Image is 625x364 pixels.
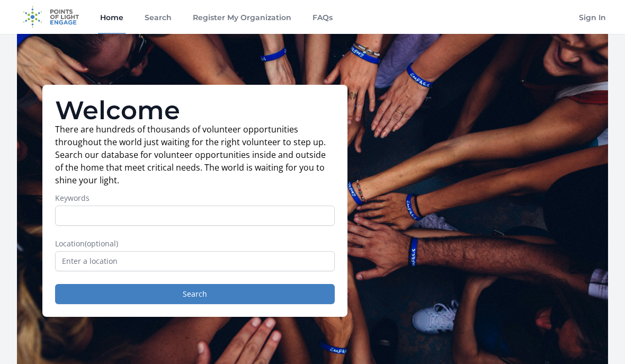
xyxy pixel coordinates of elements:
[55,193,335,203] label: Keywords
[55,123,335,187] p: There are hundreds of thousands of volunteer opportunities throughout the world just waiting for ...
[55,284,335,304] button: Search
[85,238,118,248] span: (optional)
[55,97,335,123] h1: Welcome
[55,238,335,249] label: Location
[55,251,335,271] input: Enter a location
